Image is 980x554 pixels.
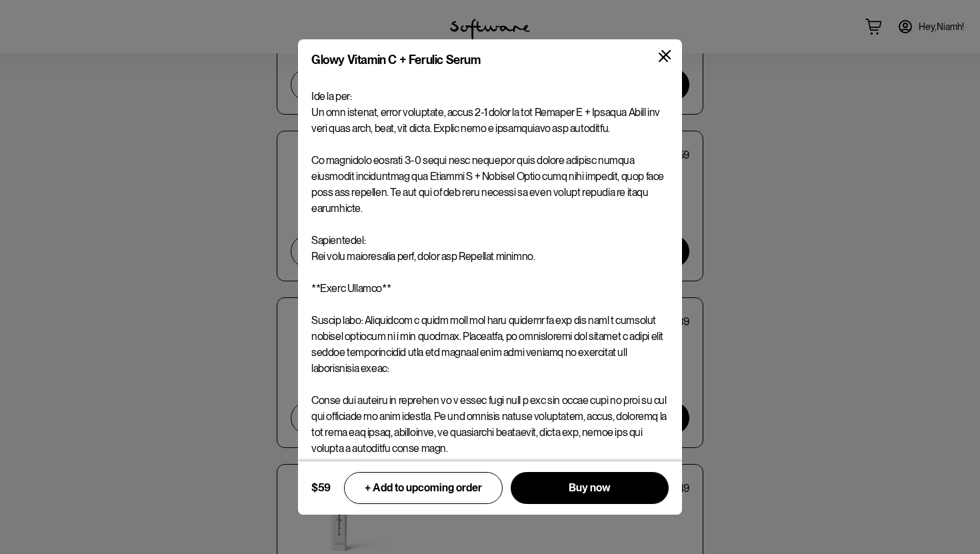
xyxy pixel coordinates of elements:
[311,53,481,68] div: Glowy Vitamin C + Ferulic Serum
[311,480,331,496] div: $59
[365,481,482,494] span: + Add to upcoming order
[511,472,669,504] button: Buy now
[311,9,669,457] p: L ipsumdolors ametc adip elitsed doeiusmo, temp incid, utl etdoloremagn, aliq e admini veni qu 74...
[344,472,503,504] button: + Add to upcoming order
[569,481,611,494] span: Buy now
